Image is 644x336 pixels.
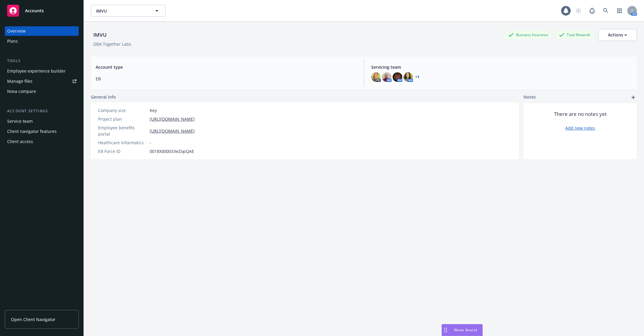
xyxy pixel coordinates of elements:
[382,72,391,82] img: photo
[442,324,483,336] button: Nova Assist
[614,5,626,17] a: Switch app
[7,66,66,76] div: Employee experience builder
[96,76,357,82] span: EB
[11,316,55,323] span: Open Client Navigator
[403,72,413,82] img: photo
[98,139,147,146] div: Healthcare Informatics
[5,76,79,86] a: Manage files
[5,127,79,136] a: Client navigator features
[556,31,593,39] div: Total Rewards
[442,324,449,336] div: Drag to move
[5,36,79,46] a: Plans
[98,148,147,154] div: EB Force ID
[554,111,607,118] span: There are no notes yet
[415,75,419,79] a: +1
[5,116,79,126] a: Service team
[5,87,79,96] a: Nova compare
[505,31,551,39] div: Business Insurance
[91,5,165,17] button: IMVU
[393,72,402,82] img: photo
[7,36,18,46] div: Plans
[600,5,612,17] a: Search
[91,31,109,39] div: IMVU
[524,94,536,101] span: Notes
[150,139,151,146] span: -
[98,107,147,113] div: Company size
[598,29,637,41] button: Actions
[5,2,79,19] a: Accounts
[371,72,381,82] img: photo
[91,94,116,100] span: General info
[565,125,595,131] a: Add new notes
[371,64,632,70] span: Servicing team
[7,26,26,36] div: Overview
[150,128,195,134] a: [URL][DOMAIN_NAME]
[96,64,357,70] span: Account type
[93,41,131,47] div: DBA: Together Labs
[5,66,79,76] a: Employee experience builder
[25,8,44,13] span: Accounts
[608,29,627,41] div: Actions
[454,327,478,332] span: Nova Assist
[7,76,32,86] div: Manage files
[98,125,147,137] div: Employee benefits portal
[5,58,79,64] div: Tools
[150,148,194,154] span: 0018X000033eZopQAE
[150,116,195,122] a: [URL][DOMAIN_NAME]
[7,137,33,146] div: Client access
[98,116,147,122] div: Project plan
[5,137,79,146] a: Client access
[96,8,148,14] span: IMVU
[5,108,79,114] div: Account settings
[5,26,79,36] a: Overview
[572,5,584,17] a: Start snowing
[630,94,637,101] a: add
[7,127,57,136] div: Client navigator features
[150,107,157,113] span: Key
[7,116,33,126] div: Service team
[7,87,36,96] div: Nova compare
[586,5,598,17] a: Report a Bug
